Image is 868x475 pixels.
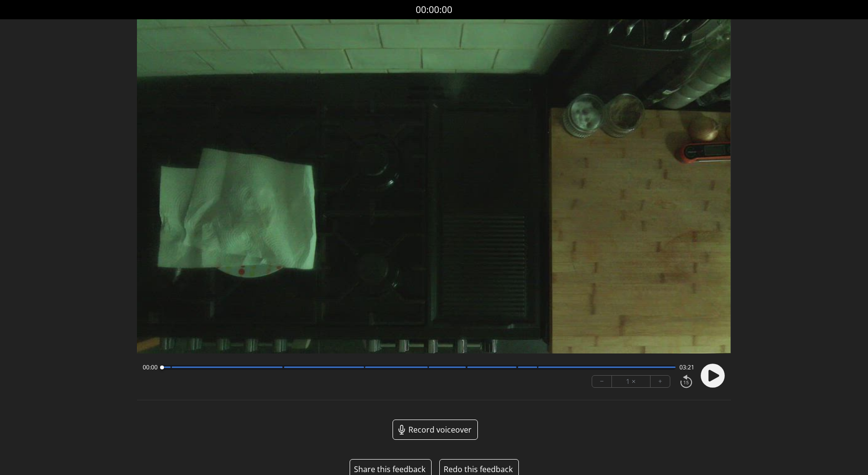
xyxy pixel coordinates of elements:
[408,424,472,435] span: Record voiceover
[354,463,425,475] button: Share this feedback
[393,420,478,440] a: Record voiceover
[612,376,651,387] div: 1 ×
[143,364,158,371] span: 00:00
[679,364,694,371] span: 03:21
[592,376,612,387] button: −
[651,376,670,387] button: +
[416,3,452,17] a: 00:00:00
